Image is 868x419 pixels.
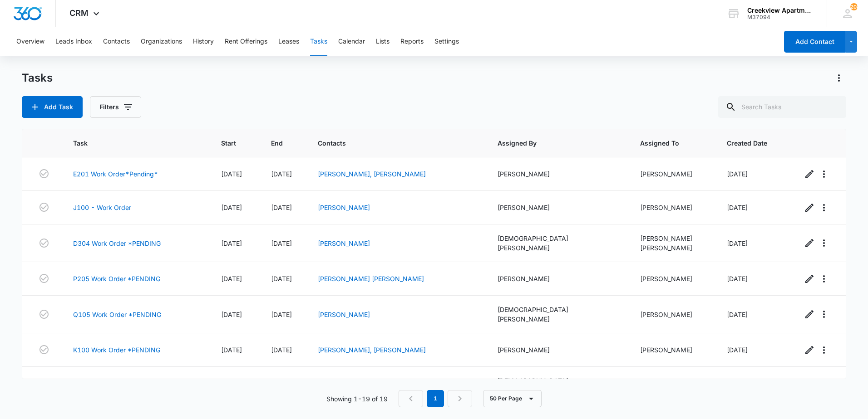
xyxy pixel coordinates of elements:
div: [PERSON_NAME] [498,203,619,212]
a: [PERSON_NAME] [PERSON_NAME] [318,275,424,283]
button: Lists [376,27,390,56]
button: 50 Per Page [483,390,542,407]
div: [PERSON_NAME] [640,243,705,253]
button: Rent Offerings [225,27,267,56]
a: D304 Work Order *PENDING [73,239,161,248]
a: J100 - Work Order [73,203,131,212]
div: [PERSON_NAME] [640,345,705,355]
span: [DATE] [221,311,242,318]
span: [DATE] [727,170,748,178]
span: [DATE] [271,204,292,211]
span: [DATE] [271,239,292,247]
div: notifications count [850,3,858,10]
div: [PERSON_NAME] [640,169,705,179]
a: E201 Work Order*Pending* [73,169,158,179]
span: 208 [850,3,858,10]
nav: Pagination [399,390,472,407]
a: [PERSON_NAME], [PERSON_NAME] [318,170,426,178]
div: [PERSON_NAME] [498,274,619,283]
span: [DATE] [727,204,748,211]
span: [DATE] [271,275,292,283]
button: Reports [400,27,424,56]
a: [PERSON_NAME] [318,204,370,211]
button: Filters [90,96,141,118]
a: [PERSON_NAME] [318,239,370,247]
button: Overview [16,27,44,56]
div: [DEMOGRAPHIC_DATA][PERSON_NAME] [498,305,619,324]
button: Actions [832,71,846,85]
button: Calendar [338,27,365,56]
span: Start [221,138,236,148]
div: [PERSON_NAME] [640,274,705,283]
a: Q105 Work Order *PENDING [73,310,161,319]
span: [DATE] [727,346,748,354]
span: [DATE] [727,275,748,283]
div: account name [747,7,814,14]
span: [DATE] [727,311,748,318]
span: [DATE] [271,311,292,318]
div: [DEMOGRAPHIC_DATA][PERSON_NAME] [498,234,619,253]
span: End [271,138,283,148]
span: [DATE] [271,170,292,178]
span: CRM [69,8,89,18]
h1: Tasks [22,71,53,85]
span: [DATE] [727,239,748,247]
button: Tasks [310,27,327,56]
span: [DATE] [221,239,242,247]
button: History [193,27,214,56]
span: [DATE] [221,346,242,354]
span: [DATE] [221,204,242,211]
button: Leases [278,27,299,56]
div: [PERSON_NAME] [498,345,619,355]
button: Settings [434,27,459,56]
em: 1 [427,390,444,407]
span: Contacts [318,138,463,148]
span: Assigned To [640,138,692,148]
div: [PERSON_NAME] [498,169,619,179]
button: Add Task [22,96,83,118]
div: [PERSON_NAME] [640,234,705,243]
button: Leads Inbox [55,27,92,56]
div: [PERSON_NAME] [640,310,705,319]
span: [DATE] [221,170,242,178]
span: [DATE] [221,275,242,283]
button: Add Contact [784,31,845,53]
span: Created Date [727,138,767,148]
input: Search Tasks [718,96,846,118]
button: Organizations [141,27,182,56]
div: [PERSON_NAME] [640,203,705,212]
a: [PERSON_NAME], [PERSON_NAME] [318,346,426,354]
div: account id [747,14,814,20]
a: [PERSON_NAME] [318,311,370,318]
p: Showing 1-19 of 19 [326,394,388,404]
a: P205 Work Order *PENDING [73,274,160,283]
button: Contacts [103,27,130,56]
a: K100 Work Order *PENDING [73,345,160,355]
span: [DATE] [271,346,292,354]
div: [DEMOGRAPHIC_DATA][PERSON_NAME] [498,376,619,395]
span: Assigned By [498,138,606,148]
span: Task [73,138,186,148]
